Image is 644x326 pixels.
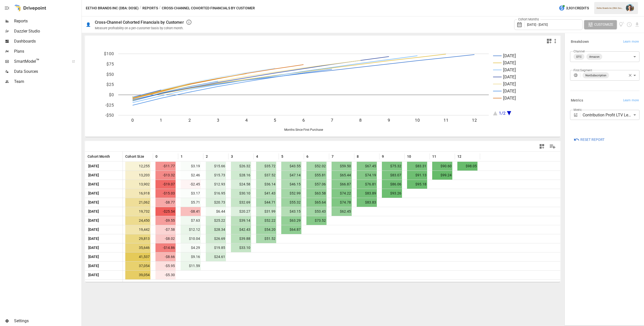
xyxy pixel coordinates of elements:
span: [DATE] [88,262,100,270]
span: $12.12 [181,225,201,234]
button: Manage Columns [547,141,558,152]
span: $20.73 [206,198,226,207]
span: $98.05 [457,162,477,171]
div: Cross-Channel Cohorted Financials by Customer [95,20,184,25]
span: $55.81 [306,171,327,180]
span: $20.27 [231,207,251,216]
span: $2.46 [181,171,201,180]
span: 24,450 [125,216,150,225]
span: $73.52 [306,216,327,225]
span: $47.14 [281,171,301,180]
span: 13,203 [125,171,150,180]
span: $90.60 [432,162,452,171]
span: $10.04 [181,234,201,243]
span: 9 [382,154,384,159]
span: $24.61 [206,252,226,261]
span: 35,646 [125,243,150,252]
text: $0 [109,92,114,97]
span: $4.29 [181,243,201,252]
text: 12 [472,118,477,123]
text: 6 [302,118,305,123]
span: Data Sources [14,69,80,75]
text: [DATE] [503,67,516,72]
span: Learn more [623,98,639,103]
div: / [159,5,161,11]
text: [DATE] [503,53,516,58]
span: [DATE] [88,162,100,171]
span: $59.50 [332,162,352,171]
button: Download report [634,22,640,27]
span: 2 [206,154,208,159]
span: $5.71 [181,198,201,207]
text: 5 [274,118,276,123]
span: -$8.41 [181,207,201,216]
button: Eetho Brands Inc (DBA: Dose) [86,5,139,11]
text: 0 [131,118,134,123]
span: Cohort Size [125,154,144,159]
button: Reports [142,5,158,11]
text: 1 [160,118,162,123]
span: Amazon [587,54,601,60]
span: $16.95 [206,189,226,198]
span: Plans [14,48,80,54]
text: [DATE] [503,95,516,101]
button: Reset Report [570,135,608,144]
span: [DATE] [88,225,100,234]
span: -$11.77 [155,162,176,171]
span: -$2.45 [181,180,201,189]
span: $67.45 [357,162,377,171]
span: Dashboards [14,38,80,44]
span: $64.87 [281,225,301,234]
h6: Metrics [571,98,583,103]
text: [DATE] [503,74,516,79]
button: View documentation [619,20,625,29]
span: $51.52 [256,234,276,243]
span: -$25.54 [155,207,176,216]
text: [DATE] [503,88,516,93]
span: 5 [281,154,283,159]
span: $35.72 [256,162,276,171]
span: [DATE] [88,171,100,180]
span: $75.32 [382,162,402,171]
span: $52.02 [306,162,327,171]
span: 13,902 [125,180,150,189]
label: Channel [574,49,585,53]
span: 16,918 [125,189,150,198]
text: 9 [388,118,390,123]
span: $33.10 [231,243,251,252]
span: -$5.95 [155,262,176,270]
div: / [140,5,141,11]
span: $15.73 [206,171,226,180]
span: $83.89 [357,189,377,198]
span: $36.14 [256,180,276,189]
span: -$15.03 [155,189,176,198]
span: 11 [432,154,436,159]
span: Customize [594,21,613,28]
span: $24.58 [231,180,251,189]
span: [DATE] [88,252,100,261]
span: $55.32 [281,198,301,207]
text: [DATE] [503,60,516,65]
label: Metric [574,108,582,112]
span: $30.10 [231,189,251,198]
span: -$8.02 [155,234,176,243]
span: -$8.66 [155,252,176,261]
span: $44.71 [256,198,276,207]
span: -$7.58 [155,225,176,234]
div: A chart. [85,46,560,137]
span: 0 [155,154,157,159]
span: $74.19 [357,171,377,180]
span: -$14.86 [155,243,176,252]
span: Reset Report [580,137,605,143]
button: 3,931Credits [557,4,591,13]
span: $63.29 [281,216,301,225]
span: $43.15 [281,207,301,216]
span: 12,255 [125,162,150,171]
span: $3.19 [181,162,201,171]
span: $76.81 [357,180,377,189]
span: $83.07 [382,171,402,180]
span: [DATE] - [DATE] [527,23,548,26]
span: $42.43 [231,225,251,234]
span: Settings [14,318,80,324]
span: $74.22 [332,189,352,198]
